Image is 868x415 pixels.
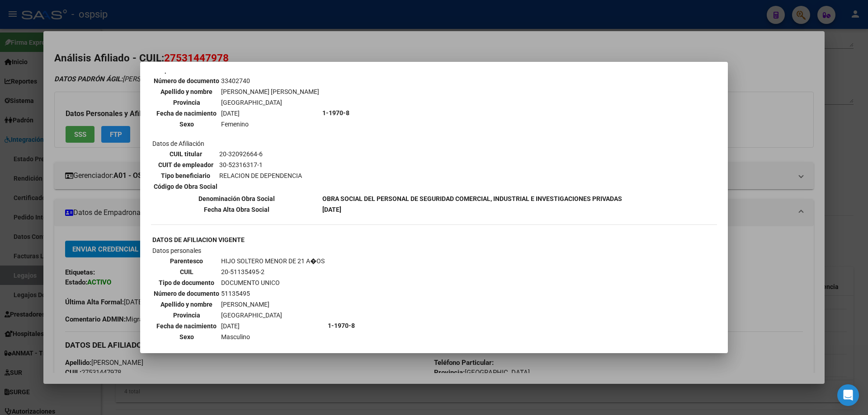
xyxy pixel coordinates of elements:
[153,299,220,309] th: Apellido y nombre
[153,310,220,320] th: Provincia
[153,108,220,118] th: Fecha de nacimiento
[153,149,218,159] th: CUIL titular
[221,98,320,107] td: [GEOGRAPHIC_DATA]
[153,119,220,129] th: Sexo
[221,289,325,298] td: 51135495
[221,119,320,129] td: Femenino
[221,299,325,309] td: [PERSON_NAME]
[322,206,341,213] b: [DATE]
[219,171,302,181] td: RELACION DE DEPENDENCIA
[153,87,220,97] th: Apellido y nombre
[153,278,220,288] th: Tipo de documento
[221,108,320,118] td: [DATE]
[152,205,321,214] th: Fecha Alta Obra Social
[152,194,321,204] th: Denominación Obra Social
[152,33,321,193] td: Datos personales Datos de Afiliación
[152,246,326,406] td: Datos personales Datos de Afiliación
[219,160,302,170] td: 30-52316317-1
[152,236,245,243] b: DATOS DE AFILIACION VIGENTE
[221,278,325,288] td: DOCUMENTO UNICO
[153,289,220,298] th: Número de documento
[322,109,349,117] b: 1-1970-8
[221,256,325,266] td: HIJO SOLTERO MENOR DE 21 A�OS
[153,171,218,181] th: Tipo beneficiario
[153,182,218,191] th: Código de Obra Social
[221,321,325,331] td: [DATE]
[153,321,220,331] th: Fecha de nacimiento
[221,332,325,342] td: Masculino
[221,267,325,277] td: 20-51135495-2
[322,195,622,202] b: OBRA SOCIAL DEL PERSONAL DE SEGURIDAD COMERCIAL, INDUSTRIAL E INVESTIGACIONES PRIVADAS
[153,160,218,170] th: CUIT de empleador
[221,76,320,86] td: 33402740
[328,322,355,329] b: 1-1970-8
[153,332,220,342] th: Sexo
[221,310,325,320] td: [GEOGRAPHIC_DATA]
[153,256,220,266] th: Parentesco
[219,149,302,159] td: 20-32092664-6
[153,267,220,277] th: CUIL
[153,98,220,107] th: Provincia
[837,384,859,406] div: Open Intercom Messenger
[221,87,320,97] td: [PERSON_NAME] [PERSON_NAME]
[153,76,220,86] th: Número de documento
